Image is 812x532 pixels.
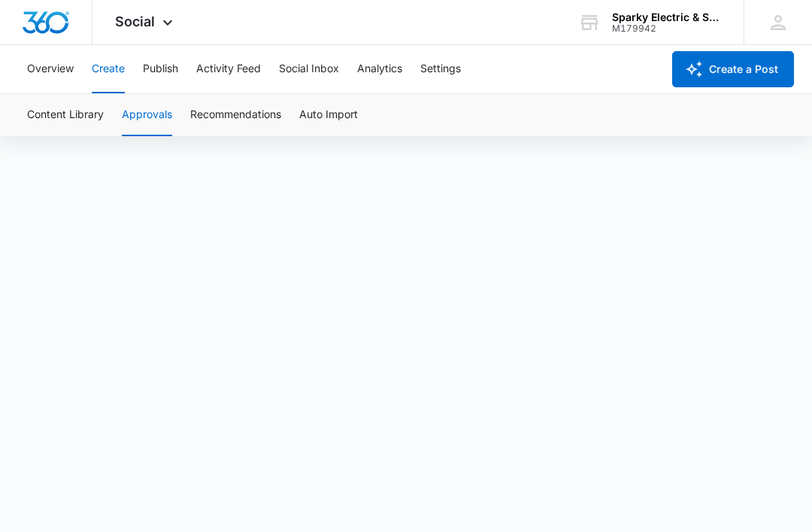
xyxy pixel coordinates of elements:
button: Recommendations [190,94,281,136]
button: Content Library [27,94,104,136]
button: Publish [143,45,178,93]
button: Analytics [357,45,402,93]
span: Social [115,14,155,29]
button: Settings [420,45,461,93]
button: Create a Post [672,51,794,87]
button: Approvals [122,94,172,136]
button: Overview [27,45,74,93]
button: Social Inbox [279,45,339,93]
button: Activity Feed [196,45,261,93]
button: Auto Import [299,94,358,136]
div: account id [612,23,722,34]
div: account name [612,11,722,23]
button: Create [92,45,125,93]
